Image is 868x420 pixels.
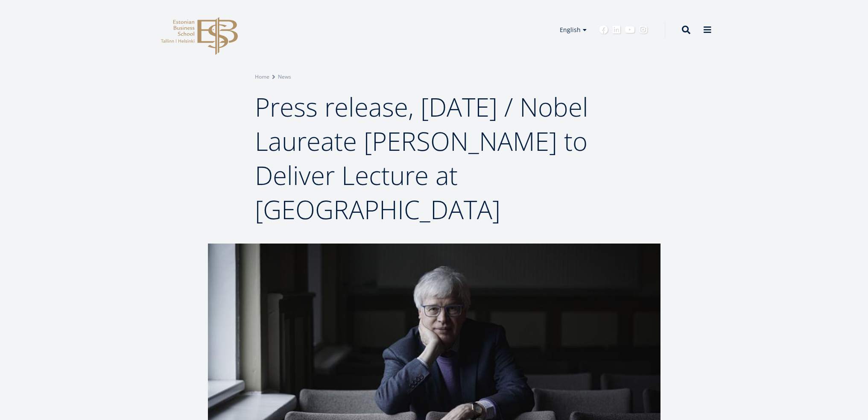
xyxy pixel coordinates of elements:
span: Press release, [DATE] / Nobel Laureate [PERSON_NAME] to Deliver Lecture at [GEOGRAPHIC_DATA] [255,89,588,227]
a: Home [255,73,269,81]
a: Facebook [599,26,608,34]
a: Youtube [625,26,635,34]
a: Instagram [639,26,648,34]
a: News [278,73,291,81]
a: Linkedin [612,26,621,34]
